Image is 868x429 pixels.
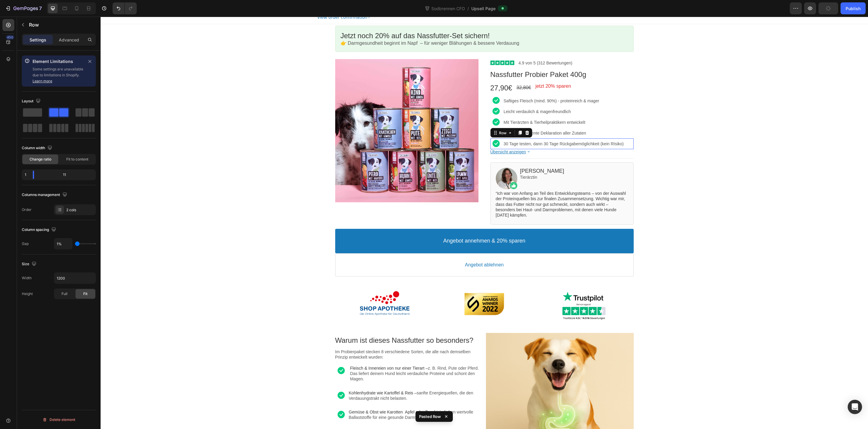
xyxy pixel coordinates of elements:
div: Height [22,291,33,297]
p: Settings [30,37,46,43]
div: Gap [22,241,29,246]
p: 100 % transparente Deklaration aller Zutaten [403,114,533,119]
span: Fit [83,291,87,297]
p: 👉 Darmgesundheit beginnt im Napf – für weniger Blähungen & bessere Verdauung [240,24,419,30]
div: 450 [6,35,14,40]
p: [PERSON_NAME] [419,151,528,158]
bdo: 27,90€ [390,67,412,75]
div: 1 [23,171,28,179]
span: Kräuter & Beeren wie Löwenzahn oder Heidelbeeren – [248,412,349,417]
div: Publish [846,5,861,12]
bdo: Nassfutter Probier Paket 400g [390,54,486,62]
a: Learn more [33,79,52,83]
p: jetzt 20% sparen [435,67,470,73]
input: Auto [54,238,72,249]
div: Order [22,207,32,212]
span: Fleisch & Innereien von nur einer Tierart – [250,349,327,354]
div: Layout [22,97,42,105]
p: Mit Tierärzten & Tierheilpraktikern entwickelt [403,103,533,108]
p: sanfte Energiequellen, die den Verdauungstrakt nicht belasten. [248,374,382,384]
div: Delete element [42,416,75,423]
span: Fit to content [66,157,88,162]
div: Width [22,275,32,281]
p: Pasted Row [419,413,441,419]
input: Auto [54,273,96,283]
button: Angebot annehmen & 20% sparen [235,212,533,236]
p: Warum ist dieses Nassfutter so besonders? [235,319,382,328]
span: Gemüse & Obst wie Karotten Apfel oder Zucchini – [248,393,344,398]
p: Saftiges Fleisch (mind. 90%) - proteinreich & mager [403,81,533,87]
div: Size [22,260,38,268]
span: Full [61,291,67,297]
button: Publish [841,2,866,14]
p: Row [29,21,80,28]
span: / [467,5,469,12]
span: Change ratio [30,157,51,162]
p: liefern wertvolle Ballaststoffe für eine gesunde Darmflora. [248,393,382,403]
p: Leicht verdaulich & magenfreundlich [403,92,533,98]
p: Some settings are unavailable due to limitations in Shopify. [33,66,84,84]
p: Angebot ablehnen [364,245,403,251]
p: Im Probierpaket stecken 8 verschiedene Sorten, die alle nach demselben Prinzip entwickelt wurden: [235,332,382,343]
div: Column spacing [22,226,57,234]
div: 11 [39,171,95,179]
p: Tierärztin [419,158,528,163]
p: 4.9 von 5 (312 Bewertungen) [418,44,472,49]
span: Upsell Page [471,5,495,12]
div: Undo/Redo [113,2,137,14]
bdo: Jetzt noch 20% auf das Nassfutter-Set sichern! [240,15,389,23]
p: 7 [39,5,42,12]
button: Angebot ablehnen [235,237,533,260]
div: Open Intercom Messenger [848,400,862,414]
div: Columns management [22,191,68,199]
p: 30 Tage testen, dann 30 Tage Rückgabemöglichkeit (kein RIsiko) [403,124,533,130]
bdo: Übersicht anzeigen [390,133,426,138]
p: Element Limitations [33,58,84,65]
div: 2 cols [66,207,94,213]
p: Angebot annehmen & 20% sparen [343,221,425,228]
button: Delete element [22,415,96,425]
p: z. B. Rind, Pute oder Pferd. Das liefert deinem Hund leicht verdauliche Proteine und schont den M... [250,349,382,365]
span: Kohlenhydrate wie Kartoffel & Reis – [248,374,316,379]
p: Advanced [59,37,79,43]
span: Sodbrennen CFO [430,5,466,12]
p: unterstützen die Verdauung zusätzlich mit Antioxidantien und sekundären Pflanzenstoffen. [248,412,382,428]
iframe: Design area [101,17,868,429]
div: Row [397,114,407,118]
button: 7 [2,2,44,14]
bdo: 32,80€ [416,68,430,73]
span: “Ich war von Anfang an Teil des Entwicklungsteams – von der Auswahl der Proteinquellen bis zur fi... [395,174,525,201]
div: Column width [22,144,53,152]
